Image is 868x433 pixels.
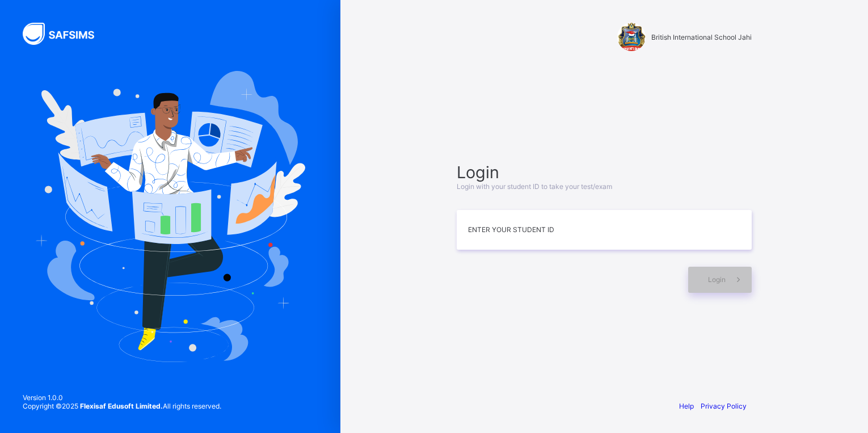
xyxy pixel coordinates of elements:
span: Login [457,162,752,182]
span: British International School Jahi [651,33,752,41]
img: Hero Image [35,71,305,361]
span: Login [708,275,726,284]
a: Privacy Policy [701,402,747,410]
strong: Flexisaf Edusoft Limited. [80,402,163,410]
span: Version 1.0.0 [23,393,221,402]
img: SAFSIMS Logo [23,23,108,45]
a: Help [679,402,694,410]
span: Copyright © 2025 All rights reserved. [23,402,221,410]
span: Login with your student ID to take your test/exam [457,182,612,191]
